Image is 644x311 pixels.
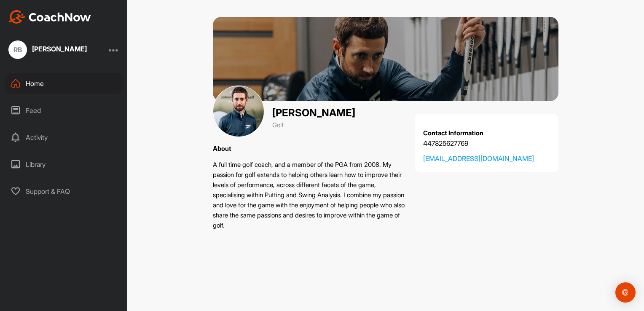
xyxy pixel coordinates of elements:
[213,145,231,153] label: About
[8,40,27,59] div: RB
[32,46,87,52] div: [PERSON_NAME]
[5,100,123,121] div: Feed
[423,129,550,138] p: Contact Information
[272,105,355,121] p: [PERSON_NAME]
[423,138,550,148] a: 447825627769
[5,181,123,202] div: Support & FAQ
[5,73,123,94] div: Home
[423,153,550,164] a: [EMAIL_ADDRESS][DOMAIN_NAME]
[615,282,636,303] div: Open Intercom Messenger
[272,121,355,130] p: Golf
[5,127,123,148] div: Activity
[213,160,405,231] p: A full time golf coach, and a member of the PGA from 2008. My passion for golf extends to helping...
[5,154,123,175] div: Library
[8,10,91,24] img: CoachNow
[213,17,558,101] img: cover
[213,86,264,137] img: cover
